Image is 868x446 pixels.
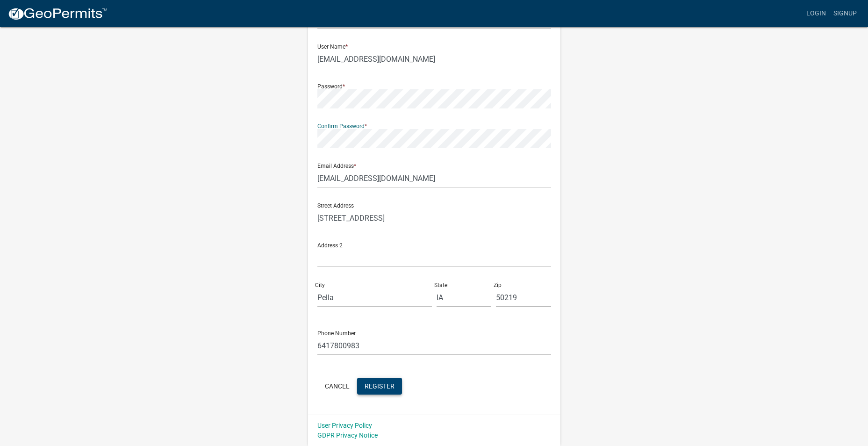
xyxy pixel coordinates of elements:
a: Signup [830,5,861,22]
a: User Privacy Policy [317,422,372,429]
button: Register [357,378,402,395]
span: Register [365,382,395,389]
a: Login [803,5,830,22]
button: Cancel [317,378,357,395]
a: GDPR Privacy Notice [317,432,378,439]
